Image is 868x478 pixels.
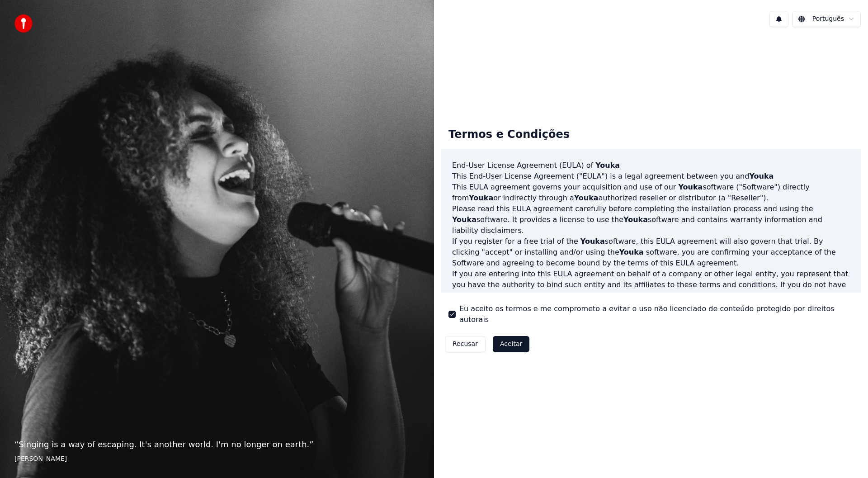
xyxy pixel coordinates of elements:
[441,120,577,149] div: Termos e Condições
[452,215,476,224] span: Youka
[459,303,854,325] label: Eu aceito os termos e me comprometo a evitar o uso não licenciado de conteúdo protegido por direi...
[452,160,850,171] h3: End-User License Agreement (EULA) of
[445,336,486,352] button: Recusar
[595,161,620,170] span: Youka
[623,215,648,224] span: Youka
[574,194,599,202] span: Youka
[14,14,33,33] img: youka
[452,171,850,182] p: This End-User License Agreement ("EULA") is a legal agreement between you and
[452,182,850,204] p: This EULA agreement governs your acquisition and use of our software ("Software") directly from o...
[619,248,644,256] span: Youka
[469,194,493,202] span: Youka
[580,237,605,246] span: Youka
[749,172,774,180] span: Youka
[452,204,850,236] p: Please read this EULA agreement carefully before completing the installation process and using th...
[14,454,420,464] footer: [PERSON_NAME]
[678,183,703,191] span: Youka
[452,236,850,269] p: If you register for a free trial of the software, this EULA agreement will also govern that trial...
[452,269,850,312] p: If you are entering into this EULA agreement on behalf of a company or other legal entity, you re...
[14,438,420,451] p: “ Singing is a way of escaping. It's another world. I'm no longer on earth. ”
[493,336,529,352] button: Aceitar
